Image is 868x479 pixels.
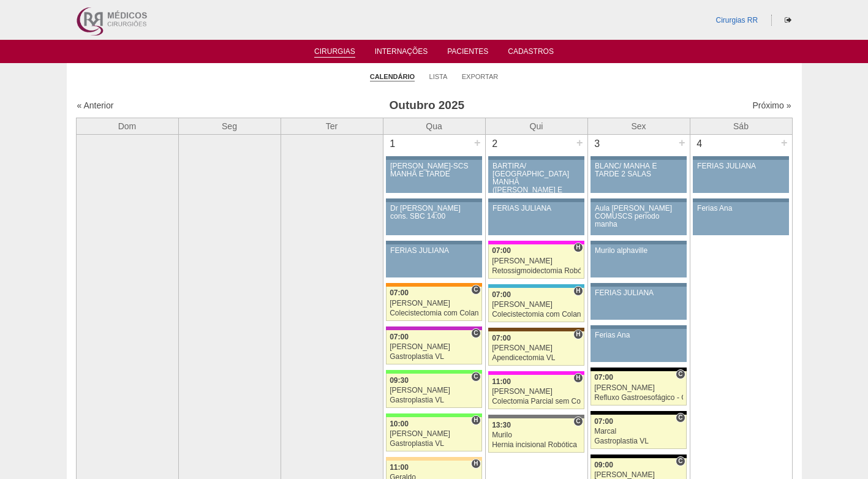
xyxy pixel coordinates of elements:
[386,457,481,461] div: Key: Bartira
[693,156,788,160] div: Key: Aviso
[573,330,583,339] span: Hospital
[390,343,478,351] div: [PERSON_NAME]
[386,330,481,364] a: C 07:00 [PERSON_NAME] Gastroplastia VL
[492,398,581,405] div: Colectomia Parcial sem Colostomia VL
[471,415,480,425] span: Hospital
[492,246,511,255] span: 07:00
[587,118,690,134] th: Sex
[492,354,581,362] div: Apendicectomia VL
[471,285,480,295] span: Consultório
[488,371,584,375] div: Key: Pro Matre
[390,309,478,317] div: Colecistectomia com Colangiografia VL
[492,344,581,352] div: [PERSON_NAME]
[488,202,584,235] a: FERIAS JULIANA
[488,284,584,288] div: Key: Neomater
[492,431,581,439] div: Murilo
[390,247,478,255] div: FERIAS JULIANA
[591,287,686,320] a: FERIAS JULIANA
[492,334,511,342] span: 07:00
[488,160,584,193] a: BARTIRA/ [GEOGRAPHIC_DATA] MANHÃ ([PERSON_NAME] E ANA)/ SANTA JOANA -TARDE
[390,463,409,472] span: 11:00
[591,368,686,371] div: Key: Blanc
[697,162,785,170] div: FERIAS JULIANA
[77,100,114,110] a: « Anterior
[386,160,481,193] a: [PERSON_NAME]-SCS MANHÃ E TARDE
[676,369,685,379] span: Consultório
[591,329,686,362] a: Ferias Ana
[447,47,488,59] a: Pacientes
[715,16,758,25] a: Cirurgias RR
[594,394,683,402] div: Refluxo Gastroesofágico - Cirurgia VL
[390,440,478,448] div: Gastroplastia VL
[676,456,685,466] span: Consultório
[375,47,428,59] a: Internações
[488,198,584,202] div: Key: Aviso
[591,198,686,202] div: Key: Aviso
[386,370,481,374] div: Key: Brasil
[492,290,511,299] span: 07:00
[488,241,584,244] div: Key: Pro Matre
[591,244,686,277] a: Murilo alphaville
[471,372,480,382] span: Consultório
[488,288,584,322] a: H 07:00 [PERSON_NAME] Colecistectomia com Colangiografia VL
[492,301,581,309] div: [PERSON_NAME]
[591,371,686,405] a: C 07:00 [PERSON_NAME] Refluxo Gastroesofágico - Cirurgia VL
[591,415,686,449] a: C 07:00 Marcal Gastroplastia VL
[693,198,788,202] div: Key: Aviso
[390,396,478,404] div: Gastroplastia VL
[591,160,686,193] a: BLANC/ MANHÃ E TARDE 2 SALAS
[594,437,683,445] div: Gastroplastia VL
[386,413,481,417] div: Key: Brasil
[314,47,355,58] a: Cirurgias
[595,205,682,229] div: Aula [PERSON_NAME] COMUSCS período manha
[508,47,554,59] a: Cadastros
[462,72,499,81] a: Exportar
[486,135,505,153] div: 2
[488,328,584,331] div: Key: Santa Joana
[595,247,682,255] div: Murilo alphaville
[594,384,683,392] div: [PERSON_NAME]
[588,135,607,153] div: 3
[595,289,682,297] div: FERIAS JULIANA
[390,300,478,307] div: [PERSON_NAME]
[488,331,584,366] a: H 07:00 [PERSON_NAME] Apendicectomia VL
[383,118,485,134] th: Qua
[488,418,584,453] a: C 13:30 Murilo Hernia incisional Robótica
[492,267,581,275] div: Retossigmoidectomia Robótica
[594,461,613,469] span: 09:00
[492,257,581,265] div: [PERSON_NAME]
[386,283,481,287] div: Key: São Luiz - SCS
[697,205,785,213] div: Ferias Ana
[429,72,448,81] a: Lista
[591,202,686,235] a: Aula [PERSON_NAME] COMUSCS período manha
[693,202,788,235] a: Ferias Ana
[595,331,682,339] div: Ferias Ana
[591,156,686,160] div: Key: Aviso
[492,421,511,429] span: 13:30
[591,454,686,458] div: Key: Blanc
[281,118,383,134] th: Ter
[390,387,478,394] div: [PERSON_NAME]
[492,205,580,213] div: FERIAS JULIANA
[575,135,585,151] div: +
[386,374,481,408] a: C 09:30 [PERSON_NAME] Gastroplastia VL
[573,286,583,296] span: Hospital
[488,244,584,279] a: H 07:00 [PERSON_NAME] Retossigmoidectomia Robótica
[471,328,480,338] span: Consultório
[693,160,788,193] a: FERIAS JULIANA
[390,205,478,221] div: Dr [PERSON_NAME] cons. SBC 14:00
[492,441,581,449] div: Hernia incisional Robótica
[492,311,581,319] div: Colecistectomia com Colangiografia VL
[594,471,683,479] div: [PERSON_NAME]
[492,162,580,211] div: BARTIRA/ [GEOGRAPHIC_DATA] MANHÃ ([PERSON_NAME] E ANA)/ SANTA JOANA -TARDE
[390,430,478,438] div: [PERSON_NAME]
[591,283,686,287] div: Key: Aviso
[390,333,409,341] span: 07:00
[690,118,792,134] th: Sáb
[488,156,584,160] div: Key: Aviso
[492,377,511,386] span: 11:00
[178,118,281,134] th: Seg
[390,162,478,178] div: [PERSON_NAME]-SCS MANHÃ E TARDE
[248,97,605,115] h3: Outubro 2025
[386,244,481,277] a: FERIAS JULIANA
